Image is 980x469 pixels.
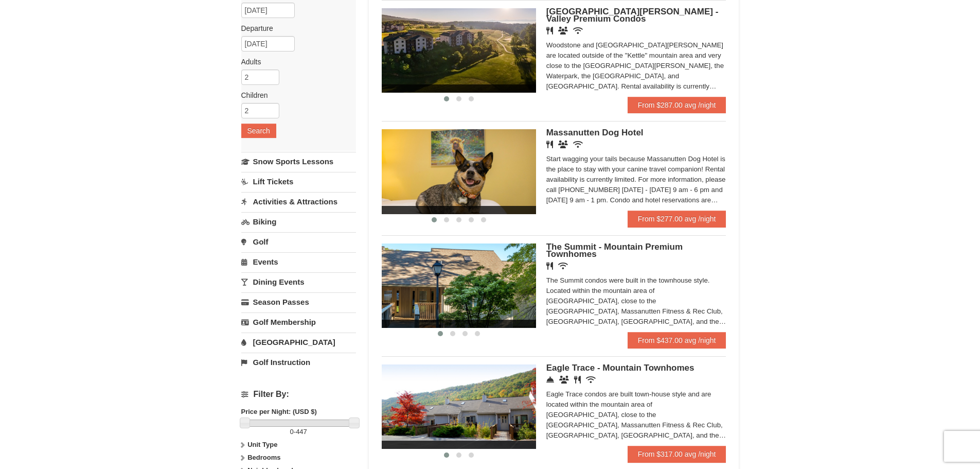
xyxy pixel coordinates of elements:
span: [GEOGRAPHIC_DATA][PERSON_NAME] - Valley Premium Condos [546,7,719,24]
a: Dining Events [241,272,356,291]
a: From $277.00 avg /night [628,211,726,227]
button: Search [241,124,276,138]
a: Events [241,252,356,271]
a: Season Passes [241,292,356,311]
a: [GEOGRAPHIC_DATA] [241,333,356,352]
i: Wireless Internet (free) [558,262,568,270]
span: The Summit - Mountain Premium Townhomes [546,242,683,259]
i: Banquet Facilities [558,141,568,148]
div: The Summit condos were built in the townhouse style. Located within the mountain area of [GEOGRAP... [546,275,726,327]
a: Snow Sports Lessons [241,152,356,171]
a: From $437.00 avg /night [628,332,726,349]
i: Restaurant [546,141,553,148]
div: Eagle Trace condos are built town-house style and are located within the mountain area of [GEOGRA... [546,389,726,441]
strong: Unit Type [247,441,277,448]
span: 447 [296,428,307,436]
i: Conference Facilities [559,376,569,384]
a: Biking [241,212,356,231]
a: Golf [241,232,356,251]
i: Concierge Desk [546,376,554,384]
a: From $317.00 avg /night [628,446,726,462]
label: Adults [241,57,348,67]
i: Wireless Internet (free) [573,141,583,148]
strong: Bedrooms [247,454,280,461]
a: Activities & Attractions [241,192,356,211]
i: Wireless Internet (free) [573,27,583,34]
i: Restaurant [546,262,553,270]
i: Restaurant [574,376,581,384]
strong: Price per Night: (USD $) [241,408,317,415]
span: 0 [290,428,294,436]
h4: Filter By: [241,390,356,399]
span: Massanutten Dog Hotel [546,128,644,137]
label: - [241,427,356,437]
i: Banquet Facilities [558,27,568,34]
i: Wireless Internet (free) [586,376,596,384]
label: Departure [241,23,348,33]
a: Lift Tickets [241,172,356,191]
label: Children [241,90,348,100]
i: Restaurant [546,27,553,34]
a: Golf Membership [241,312,356,332]
a: Golf Instruction [241,353,356,372]
span: Eagle Trace - Mountain Townhomes [546,363,694,373]
a: From $287.00 avg /night [628,97,726,113]
div: Woodstone and [GEOGRAPHIC_DATA][PERSON_NAME] are located outside of the "Kettle" mountain area an... [546,40,726,92]
div: Start wagging your tails because Massanutten Dog Hotel is the place to stay with your canine trav... [546,154,726,205]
